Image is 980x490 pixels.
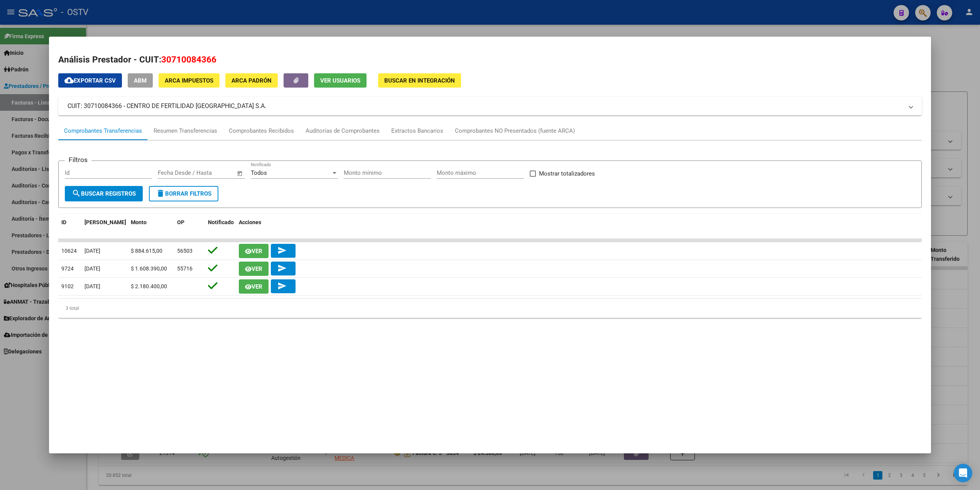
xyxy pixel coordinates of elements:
h3: Filtros [65,155,91,165]
span: ARCA Impuestos [165,77,213,84]
h2: Análisis Prestador - CUIT: [58,53,922,66]
span: 55716 [177,265,193,272]
span: Todos [251,169,267,176]
mat-icon: cloud_download [64,76,74,85]
datatable-header-cell: Acciones [236,214,929,240]
div: Auditorías de Comprobantes [306,127,380,135]
button: ARCA Impuestos [159,73,220,88]
div: Extractos Bancarios [391,127,443,135]
input: Fecha inicio [158,169,189,176]
span: Ver [252,283,262,290]
div: Open Intercom Messenger [954,464,972,482]
span: 9102 [61,283,74,289]
span: $ 2.180.400,00 [131,283,167,289]
span: OP [177,219,184,225]
button: Buscar en Integración [378,73,461,88]
span: 56503 [177,248,193,254]
datatable-header-cell: ID [58,214,81,240]
span: $ 1.608.390,00 [131,265,167,272]
span: [PERSON_NAME] [84,219,126,225]
span: Buscar en Integración [384,77,455,84]
mat-icon: send [277,264,287,273]
button: Exportar CSV [58,73,122,88]
button: Ver [239,244,269,258]
datatable-header-cell: Notificado [205,214,236,240]
span: Monto [131,219,147,225]
button: ARCA Padrón [225,73,278,88]
span: [DATE] [84,265,100,272]
span: ID [61,219,66,225]
span: Ver Usuarios [320,77,360,84]
span: Borrar Filtros [156,190,211,197]
button: Open calendar [236,169,245,178]
datatable-header-cell: OP [174,214,205,240]
span: 9724 [61,265,74,272]
div: Comprobantes Transferencias [64,127,142,135]
span: Acciones [239,219,261,225]
span: [DATE] [84,248,100,254]
mat-expansion-panel-header: CUIT: 30710084366 - CENTRO DE FERTILIDAD [GEOGRAPHIC_DATA] S.A. [58,97,922,115]
input: Fecha fin [196,169,233,176]
button: Ver [239,279,269,294]
mat-icon: delete [156,189,165,198]
div: Comprobantes Recibidos [229,127,294,135]
span: 30710084366 [161,54,216,64]
span: 10624 [61,248,77,254]
div: 3 total [58,299,922,318]
datatable-header-cell: Monto [128,214,174,240]
mat-icon: send [277,246,287,255]
mat-icon: search [72,189,81,198]
div: Comprobantes NO Presentados (fuente ARCA) [455,127,575,135]
span: Mostrar totalizadores [539,169,595,178]
span: Ver [252,265,262,272]
button: Ver Usuarios [314,73,367,88]
button: ABM [128,73,153,88]
span: Buscar Registros [72,190,136,197]
span: [DATE] [84,283,100,289]
span: Notificado [208,219,234,225]
span: $ 884.615,00 [131,248,162,254]
span: Ver [252,248,262,255]
span: ARCA Padrón [231,77,272,84]
mat-icon: send [277,281,287,291]
span: Exportar CSV [64,77,116,84]
button: Buscar Registros [65,186,143,201]
span: ABM [134,77,147,84]
div: Resumen Transferencias [154,127,217,135]
button: Borrar Filtros [149,186,218,201]
mat-panel-title: CUIT: 30710084366 - CENTRO DE FERTILIDAD [GEOGRAPHIC_DATA] S.A. [68,101,903,111]
button: Ver [239,262,269,276]
datatable-header-cell: Fecha T. [81,214,128,240]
